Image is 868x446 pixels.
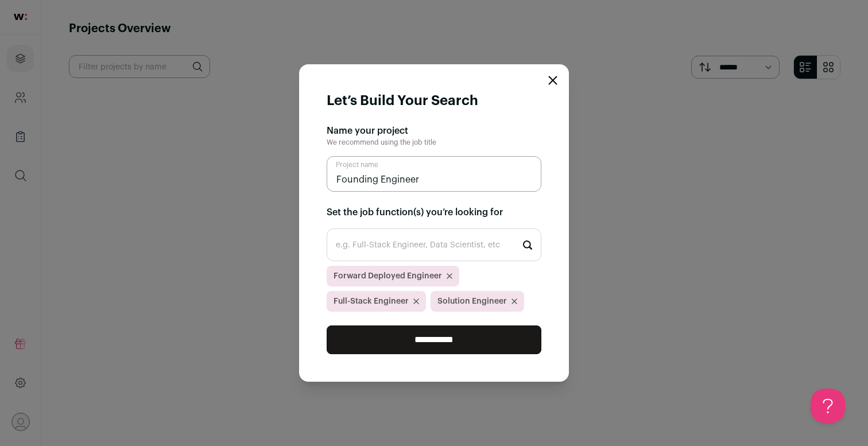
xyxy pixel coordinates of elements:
span: Solution Engineer [437,296,507,307]
span: We recommend using the job title [327,139,436,146]
input: Start typing... [327,228,541,261]
input: Project name [327,156,541,192]
h2: Set the job function(s) you’re looking for [327,205,541,219]
h2: Name your project [327,124,541,138]
h1: Let’s Build Your Search [327,92,478,110]
span: Forward Deployed Engineer [334,270,442,282]
span: Full-Stack Engineer [334,296,409,307]
iframe: Help Scout Beacon - Open [811,389,845,423]
button: Close modal [548,76,557,85]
